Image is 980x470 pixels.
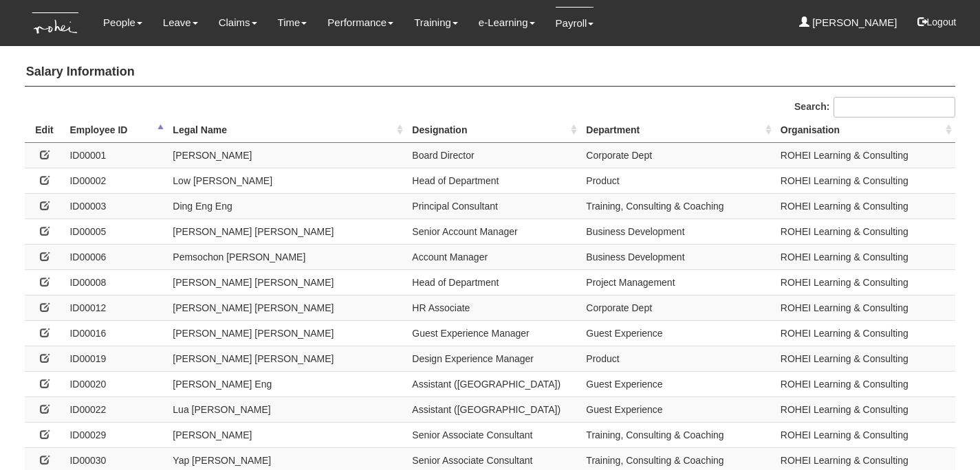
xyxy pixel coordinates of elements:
[167,346,406,371] td: [PERSON_NAME] [PERSON_NAME]
[406,269,580,295] td: Head of Department
[775,168,956,193] td: ROHEI Learning & Consulting
[406,371,580,396] td: Assistant ([GEOGRAPHIC_DATA])
[414,7,458,38] a: Training
[219,7,257,38] a: Claims
[406,244,580,269] td: Account Manager
[406,346,580,371] td: Design Experience Manager
[580,269,774,295] td: Project Management
[167,396,406,422] td: Lua [PERSON_NAME]
[775,422,956,447] td: ROHEI Learning & Consulting
[406,219,580,244] td: Senior Account Manager
[406,193,580,219] td: Principal Consultant
[406,396,580,422] td: Assistant ([GEOGRAPHIC_DATA])
[64,244,167,269] td: ID00006
[775,269,956,295] td: ROHEI Learning & Consulting
[167,219,406,244] td: [PERSON_NAME] [PERSON_NAME]
[775,346,956,371] td: ROHEI Learning & Consulting
[167,269,406,295] td: [PERSON_NAME] [PERSON_NAME]
[167,142,406,168] td: [PERSON_NAME]
[580,193,774,219] td: Training, Consulting & Coaching
[556,7,594,39] a: Payroll
[775,142,956,168] td: ROHEI Learning & Consulting
[580,320,774,346] td: Guest Experience
[580,117,774,143] th: Department : activate to sort column ascending
[64,219,167,244] td: ID00005
[406,422,580,447] td: Senior Associate Consultant
[64,422,167,447] td: ID00029
[64,320,167,346] td: ID00016
[406,320,580,346] td: Guest Experience Manager
[908,5,966,38] button: Logout
[167,193,406,219] td: Ding Eng Eng
[167,117,406,143] th: Legal Name : activate to sort column ascending
[167,244,406,269] td: Pemsochon [PERSON_NAME]
[580,396,774,422] td: Guest Experience
[775,396,956,422] td: ROHEI Learning & Consulting
[25,58,956,87] h4: Salary Information
[580,219,774,244] td: Business Development
[580,295,774,320] td: Corporate Dept
[327,7,393,38] a: Performance
[167,168,406,193] td: Low [PERSON_NAME]
[167,320,406,346] td: [PERSON_NAME] [PERSON_NAME]
[775,193,956,219] td: ROHEI Learning & Consulting
[64,371,167,396] td: ID00020
[64,117,167,143] th: Employee ID : activate to sort column descending
[775,244,956,269] td: ROHEI Learning & Consulting
[794,97,955,117] label: Search:
[775,295,956,320] td: ROHEI Learning & Consulting
[834,97,955,117] input: Search:
[406,295,580,320] td: HR Associate
[64,396,167,422] td: ID00022
[775,117,956,143] th: Organisation : activate to sort column ascending
[278,7,307,38] a: Time
[799,7,897,38] a: [PERSON_NAME]
[406,117,580,143] th: Designation : activate to sort column ascending
[580,422,774,447] td: Training, Consulting & Coaching
[406,168,580,193] td: Head of Department
[580,371,774,396] td: Guest Experience
[479,7,535,38] a: e-Learning
[580,244,774,269] td: Business Development
[167,295,406,320] td: [PERSON_NAME] [PERSON_NAME]
[25,117,65,143] th: Edit
[775,320,956,346] td: ROHEI Learning & Consulting
[64,168,167,193] td: ID00002
[580,346,774,371] td: Product
[167,422,406,447] td: [PERSON_NAME]
[64,269,167,295] td: ID00008
[163,7,198,38] a: Leave
[775,219,956,244] td: ROHEI Learning & Consulting
[103,7,142,38] a: People
[64,295,167,320] td: ID00012
[406,142,580,168] td: Board Director
[775,371,956,396] td: ROHEI Learning & Consulting
[64,193,167,219] td: ID00003
[64,346,167,371] td: ID00019
[64,142,167,168] td: ID00001
[580,168,774,193] td: Product
[580,142,774,168] td: Corporate Dept
[167,371,406,396] td: [PERSON_NAME] Eng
